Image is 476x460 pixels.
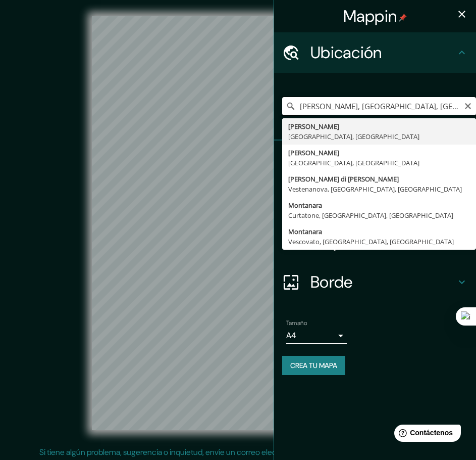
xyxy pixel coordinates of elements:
iframe: Lanzador de widgets de ayuda [386,421,465,449]
font: A4 [286,330,296,341]
div: Borde [274,262,476,302]
div: Patas [274,141,476,181]
img: pin-icon.png [399,14,407,22]
font: Borde [310,271,353,293]
div: Ubicación [274,32,476,73]
font: [PERSON_NAME] [288,148,339,157]
font: Vescovato, [GEOGRAPHIC_DATA], [GEOGRAPHIC_DATA] [288,237,454,246]
font: [GEOGRAPHIC_DATA], [GEOGRAPHIC_DATA] [288,132,419,141]
div: Disposición [274,221,476,262]
font: [PERSON_NAME] di [PERSON_NAME] [288,174,399,183]
font: Curtatone, [GEOGRAPHIC_DATA], [GEOGRAPHIC_DATA] [288,211,453,220]
font: [GEOGRAPHIC_DATA], [GEOGRAPHIC_DATA] [288,158,419,167]
font: Vestenanova, [GEOGRAPHIC_DATA], [GEOGRAPHIC_DATA] [288,185,462,194]
font: Crea tu mapa [290,361,337,370]
font: Montanara [288,227,322,236]
div: Estilo [274,181,476,221]
div: A4 [286,328,347,344]
font: Ubicación [310,42,382,63]
input: Elige tu ciudad o zona [282,97,476,115]
button: Claro [464,101,472,110]
font: [PERSON_NAME] [288,122,339,131]
font: Montanara [288,201,322,210]
button: Crea tu mapa [282,356,345,375]
canvas: Mapa [92,16,384,430]
font: Tamaño [286,319,307,327]
font: Si tiene algún problema, sugerencia o inquietud, envíe un correo electrónico a [39,447,307,457]
font: Mappin [343,6,397,27]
